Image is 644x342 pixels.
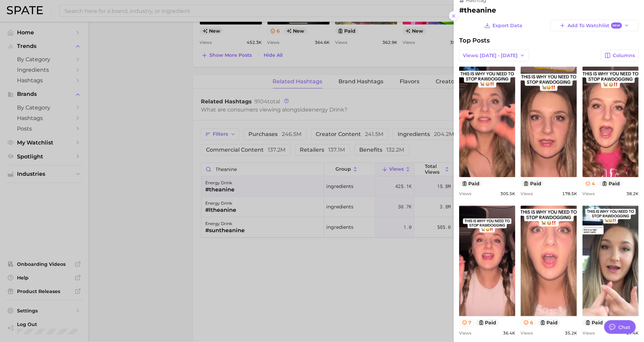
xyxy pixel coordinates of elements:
[500,191,515,196] span: 305.5k
[521,180,544,187] button: paid
[521,330,533,336] span: Views
[626,191,639,196] span: 38.2k
[582,319,606,326] button: paid
[562,191,577,196] span: 178.5k
[459,180,483,187] button: paid
[503,330,515,336] span: 36.4k
[463,53,518,58] span: Views: [DATE] - [DATE]
[582,180,598,187] button: 4
[599,180,623,187] button: paid
[459,50,529,61] button: Views: [DATE] - [DATE]
[601,50,639,61] button: Columns
[550,20,639,31] button: Add to WatchlistNew
[459,37,490,44] span: Top Posts
[521,191,533,196] span: Views
[613,53,635,58] span: Columns
[476,319,499,326] button: paid
[521,319,536,326] button: 6
[565,330,577,336] span: 35.2k
[459,6,639,14] h2: #theanine
[568,22,622,29] span: Add to Watchlist
[582,330,595,336] span: Views
[582,191,595,196] span: Views
[611,22,622,29] span: New
[483,20,524,31] button: Export Data
[459,330,471,336] span: Views
[537,319,561,326] button: paid
[459,319,474,326] button: 7
[492,23,522,29] span: Export Data
[459,191,471,196] span: Views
